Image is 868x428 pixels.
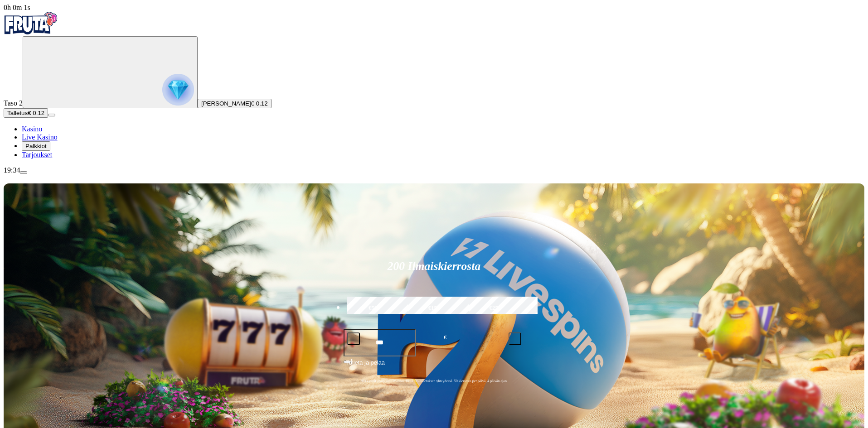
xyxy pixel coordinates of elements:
[467,295,523,322] label: €250
[509,332,521,345] button: plus icon
[22,141,50,151] button: Palkkiot
[198,99,272,108] button: [PERSON_NAME]€ 0.12
[28,110,44,116] span: € 0.12
[23,36,198,108] button: reward progress
[22,133,58,141] a: Live Kasino
[4,12,864,159] nav: Primary
[25,143,47,149] span: Palkkiot
[347,332,360,345] button: minus icon
[20,171,27,174] button: menu
[22,125,42,133] a: Kasino
[345,295,401,322] label: €50
[162,74,194,106] img: reward progress
[22,151,52,159] a: Tarjoukset
[406,295,462,322] label: €150
[4,125,864,159] nav: Main menu
[4,99,23,107] span: Taso 2
[251,100,268,107] span: € 0.12
[4,4,30,11] span: user session time
[344,358,525,375] button: Talleta ja pelaa
[351,357,354,363] span: €
[4,28,58,36] a: Fruta
[444,333,446,342] span: €
[7,110,28,116] span: Talletus
[201,100,251,107] span: [PERSON_NAME]
[346,358,385,375] span: Talleta ja pelaa
[48,114,55,116] button: menu
[4,108,48,118] button: Talletusplus icon€ 0.12
[4,166,20,174] span: 19:34
[4,12,58,34] img: Fruta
